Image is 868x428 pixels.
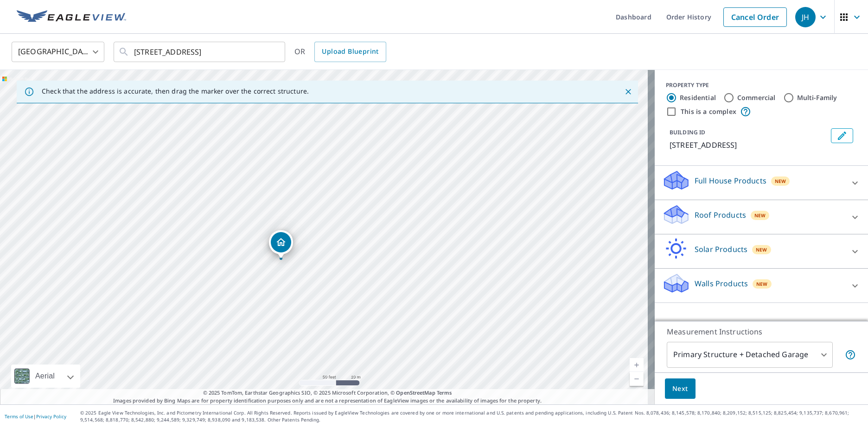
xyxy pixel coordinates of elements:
[630,358,644,372] a: Current Level 19, Zoom In
[667,326,856,337] p: Measurement Instructions
[662,238,861,264] div: Solar ProductsNew
[630,372,644,386] a: Current Level 19, Zoom Out
[756,280,768,288] span: New
[36,413,66,420] a: Privacy Policy
[670,128,705,136] p: BUILDING ID
[831,128,853,143] button: Edit building 1
[294,42,386,62] div: OR
[269,230,293,259] div: Dropped pin, building 1, Residential property, 42 Government Way Bonners Ferry, ID 83805
[437,389,452,396] a: Terms
[754,212,766,219] span: New
[680,93,716,102] label: Residential
[681,107,736,116] label: This is a complex
[667,342,833,368] div: Primary Structure + Detached Garage
[737,93,776,102] label: Commercial
[622,86,634,98] button: Close
[695,278,748,289] p: Walls Products
[5,413,33,420] a: Terms of Use
[5,414,66,419] p: |
[672,383,688,395] span: Next
[723,7,787,27] a: Cancel Order
[662,272,861,299] div: Walls ProductsNew
[695,209,746,220] p: Roof Products
[662,204,861,230] div: Roof ProductsNew
[670,139,827,151] p: [STREET_ADDRESS]
[314,42,386,62] a: Upload Blueprint
[775,177,786,185] span: New
[11,365,80,388] div: Aerial
[662,170,861,196] div: Full House ProductsNew
[666,81,857,89] div: PROPERTY TYPE
[845,349,856,360] span: Your report will include the primary structure and a detached garage if one exists.
[203,389,452,397] span: © 2025 TomTom, Earthstar Geographics SIO, © 2025 Microsoft Corporation, ©
[695,244,747,255] p: Solar Products
[42,87,309,95] p: Check that the address is accurate, then drag the marker over the correct structure.
[17,10,126,24] img: EV Logo
[134,39,266,65] input: Search by address or latitude-longitude
[665,378,696,399] button: Next
[695,175,766,186] p: Full House Products
[12,39,104,65] div: [GEOGRAPHIC_DATA]
[80,409,863,423] p: © 2025 Eagle View Technologies, Inc. and Pictometry International Corp. All Rights Reserved. Repo...
[795,7,816,27] div: JH
[756,246,767,253] span: New
[797,93,837,102] label: Multi-Family
[32,365,57,388] div: Aerial
[396,389,435,396] a: OpenStreetMap
[322,46,378,57] span: Upload Blueprint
